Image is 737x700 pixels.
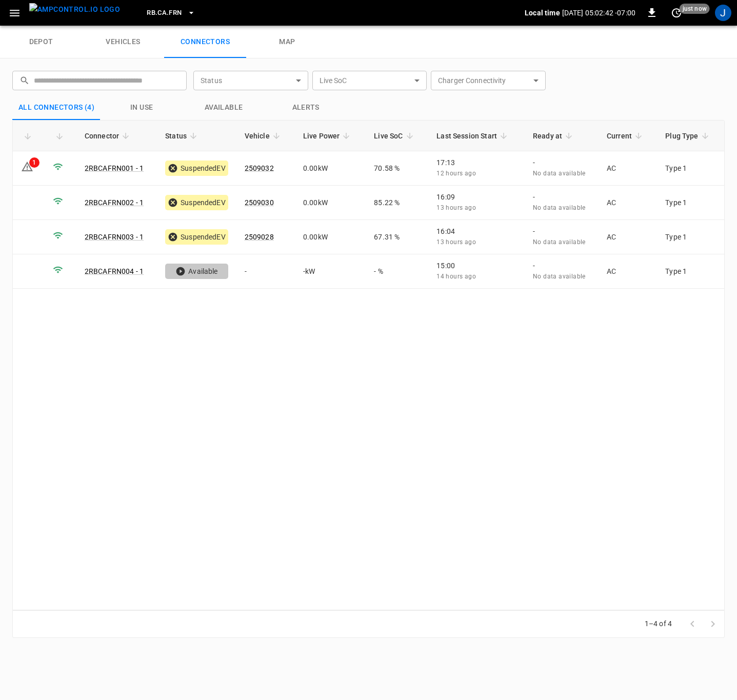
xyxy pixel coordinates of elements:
[715,5,731,21] div: profile-icon
[599,254,657,289] td: AC
[183,95,265,120] button: Available
[657,151,724,186] td: Type 1
[265,95,347,120] button: Alerts
[165,161,228,176] div: SuspendedEV
[85,198,144,207] a: 2RBCAFRN002 - 1
[245,164,274,172] a: 2509032
[295,254,366,289] td: - kW
[366,186,428,220] td: 85.22 %
[533,226,590,236] p: -
[436,226,516,236] p: 16:04
[533,204,586,211] span: No data available
[245,198,274,207] a: 2509030
[533,273,586,280] span: No data available
[29,157,39,168] div: 1
[366,151,428,186] td: 70.58 %
[366,254,428,289] td: - %
[562,8,635,18] p: [DATE] 05:02:42 -07:00
[245,130,283,142] span: Vehicle
[533,130,575,142] span: Ready at
[533,238,586,246] span: No data available
[295,220,366,254] td: 0.00 kW
[165,229,228,245] div: SuspendedEV
[29,3,120,16] img: ampcontrol.io logo
[295,186,366,220] td: 0.00 kW
[101,95,183,120] button: in use
[12,95,101,120] button: All Connectors (4)
[147,7,182,19] span: RB.CA.FRN
[165,195,228,210] div: SuspendedEV
[665,130,711,142] span: Plug Type
[143,3,199,23] button: RB.CA.FRN
[374,130,416,142] span: Live SoC
[533,261,590,271] p: -
[436,238,476,246] span: 13 hours ago
[245,233,274,241] a: 2509028
[533,157,590,168] p: -
[295,151,366,186] td: 0.00 kW
[599,151,657,186] td: AC
[436,170,476,177] span: 12 hours ago
[436,261,516,271] p: 15:00
[436,130,510,142] span: Last Session Start
[436,192,516,202] p: 16:09
[533,192,590,202] p: -
[657,254,724,289] td: Type 1
[599,186,657,220] td: AC
[599,220,657,254] td: AC
[645,618,672,629] p: 1–4 of 4
[246,26,328,58] a: map
[85,130,132,142] span: Connector
[303,130,353,142] span: Live Power
[436,204,476,211] span: 13 hours ago
[657,220,724,254] td: Type 1
[85,233,144,241] a: 2RBCAFRN003 - 1
[82,26,164,58] a: vehicles
[85,164,144,172] a: 2RBCAFRN001 - 1
[668,5,685,21] button: set refresh interval
[436,273,476,280] span: 14 hours ago
[680,4,710,14] span: just now
[165,264,228,279] div: Available
[525,8,560,18] p: Local time
[607,130,645,142] span: Current
[165,130,200,142] span: Status
[657,186,724,220] td: Type 1
[366,220,428,254] td: 67.31 %
[85,267,144,275] a: 2RBCAFRN004 - 1
[164,26,246,58] a: connectors
[533,170,586,177] span: No data available
[436,157,516,168] p: 17:13
[236,254,295,289] td: -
